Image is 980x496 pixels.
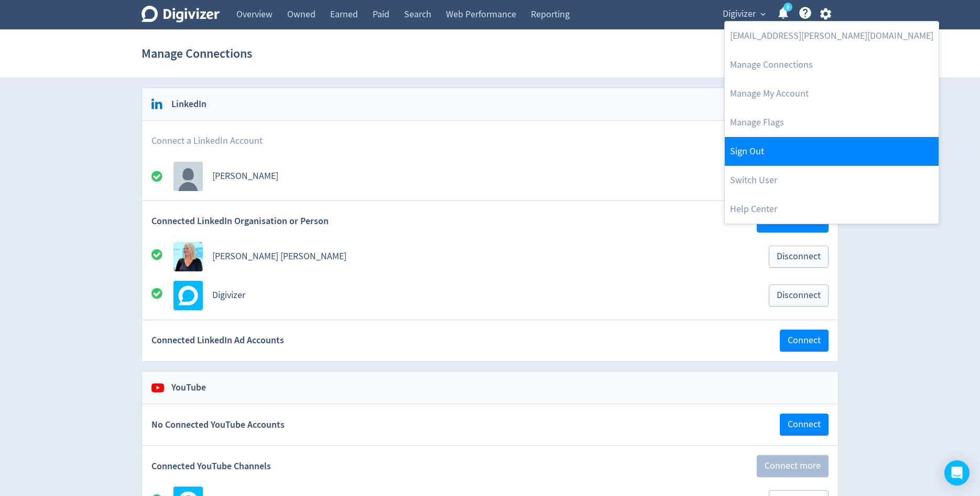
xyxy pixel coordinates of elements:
[725,137,939,166] a: Log out
[725,108,939,137] a: Manage Flags
[725,22,939,50] a: [EMAIL_ADDRESS][PERSON_NAME][DOMAIN_NAME]
[725,79,939,108] a: Manage My Account
[944,460,970,486] div: Open Intercom Messenger
[725,50,939,79] a: Manage Connections
[725,166,939,195] a: Switch User
[725,195,939,224] a: Help Center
